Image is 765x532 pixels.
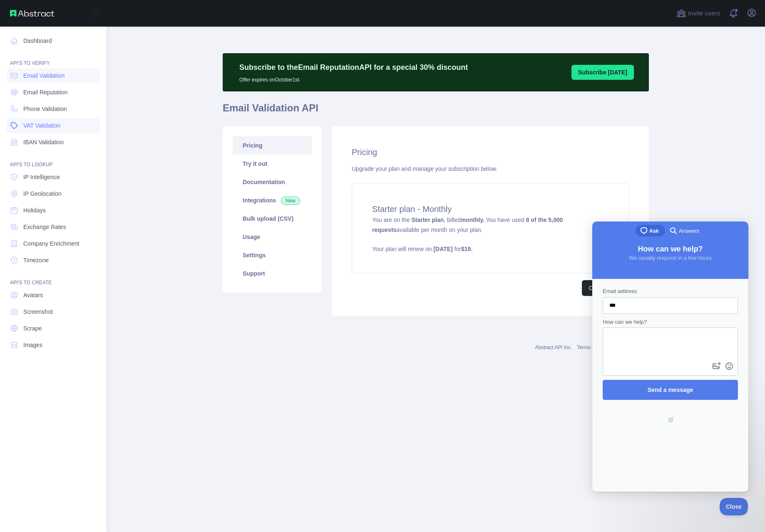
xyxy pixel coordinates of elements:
strong: monthly. [461,217,484,223]
span: You are on the , billed You have used available per month on your plan. [372,217,609,253]
img: Abstract API [10,10,54,17]
a: Email Validation [7,68,100,83]
a: Images [7,337,100,352]
a: Support [233,264,312,283]
span: IP Geolocation [23,190,62,198]
p: Offer expires on October 1st. [239,73,468,83]
span: New [281,197,300,205]
h2: Pricing [352,146,629,158]
strong: Starter plan [411,217,444,223]
p: Your plan will renew on for [372,245,609,253]
span: Phone Validation [23,105,67,113]
span: Email Reputation [23,88,68,96]
a: Pricing [233,136,312,155]
span: Timezone [23,256,49,264]
span: Exchange Rates [23,223,66,231]
span: Invite users [688,9,720,18]
h1: Email Validation API [223,101,649,121]
div: API'S TO VERIFY [7,50,100,66]
span: Images [23,341,42,349]
a: Terms of service [577,345,613,350]
strong: [DATE] [433,246,452,252]
a: Documentation [233,173,312,191]
div: Upgrade your plan and manage your subscription below. [352,165,629,173]
strong: $ 19 . [461,246,472,252]
a: Email Reputation [7,85,100,100]
span: Email Validation [23,71,65,80]
a: Screenshot [7,304,100,319]
span: Company Enrichment [23,239,79,248]
a: Try it out [233,155,312,173]
a: Scrape [7,321,100,336]
a: Abstract API Inc. [535,345,572,350]
span: Scrape [23,324,42,332]
div: API'S TO LOOKUP [7,151,100,168]
span: VAT Validation [23,121,60,130]
a: IP Geolocation [7,186,100,201]
a: Avatars [7,288,100,303]
a: Integrations New [233,191,312,209]
span: Avatars [23,291,43,299]
a: Phone Validation [7,101,100,116]
span: IBAN Validation [23,138,64,146]
a: Holidays [7,203,100,218]
a: VAT Validation [7,118,100,133]
div: API'S TO CREATE [7,269,100,286]
a: Company Enrichment [7,236,100,251]
iframe: Help Scout Beacon - Live Chat, Contact Form, and Knowledge Base [592,222,748,492]
a: Dashboard [7,33,100,48]
a: Settings [233,246,312,264]
a: Usage [233,228,312,246]
a: IP Intelligence [7,170,100,185]
h4: Starter plan - Monthly [372,203,609,215]
iframe: Help Scout Beacon - Close [720,498,748,515]
p: Subscribe to the Email Reputation API for a special 30 % discount [239,62,468,73]
a: IBAN Validation [7,135,100,150]
a: Bulk upload (CSV) [233,209,312,228]
span: Screenshot [23,308,53,316]
span: IP Intelligence [23,173,60,181]
button: Change plan [582,280,629,296]
a: Timezone [7,253,100,268]
a: Exchange Rates [7,219,100,234]
span: Holidays [23,206,46,214]
button: Subscribe [DATE] [571,65,634,80]
button: Invite users [675,7,722,20]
